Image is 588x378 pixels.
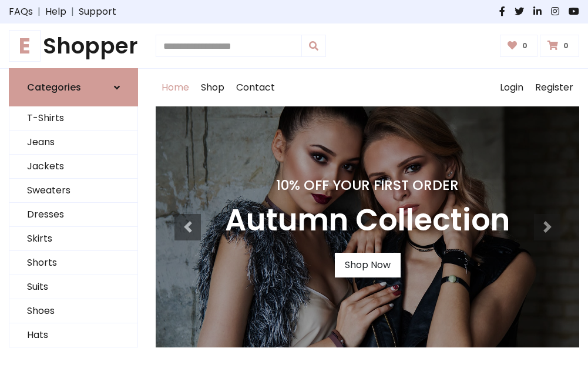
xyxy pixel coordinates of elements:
[560,41,572,51] span: 0
[27,82,81,93] h6: Categories
[540,35,579,57] a: 0
[9,155,137,179] a: Jackets
[66,5,79,19] span: |
[225,203,510,239] h3: Autumn Collection
[9,323,137,347] a: Hats
[9,106,137,131] a: T-Shirts
[9,179,137,203] a: Sweaters
[9,131,137,155] a: Jeans
[494,69,529,106] a: Login
[519,41,530,51] span: 0
[335,253,401,277] a: Shop Now
[45,5,66,19] a: Help
[500,35,538,57] a: 0
[9,33,138,59] h1: Shopper
[9,5,33,19] a: FAQs
[9,227,137,251] a: Skirts
[156,69,195,106] a: Home
[9,203,137,227] a: Dresses
[230,69,281,106] a: Contact
[225,177,510,193] h4: 10% Off Your First Order
[529,69,579,106] a: Register
[33,5,45,19] span: |
[9,30,41,62] span: E
[9,299,137,323] a: Shoes
[9,251,137,275] a: Shorts
[9,33,138,59] a: EShopper
[9,275,137,299] a: Suits
[9,68,138,106] a: Categories
[195,69,230,106] a: Shop
[79,5,116,19] a: Support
